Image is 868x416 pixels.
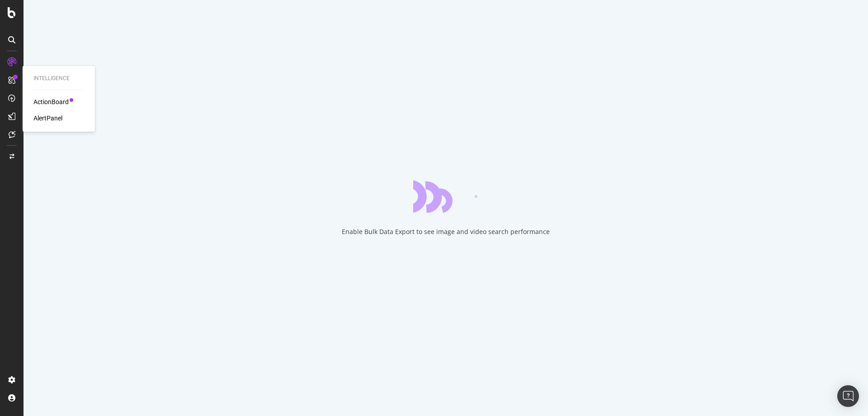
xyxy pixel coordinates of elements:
[342,227,550,236] div: Enable Bulk Data Export to see image and video search performance
[33,114,62,123] a: AlertPanel
[413,180,478,213] div: animation
[33,97,69,106] a: ActionBoard
[33,75,84,82] div: Intelligence
[837,385,859,407] div: Open Intercom Messenger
